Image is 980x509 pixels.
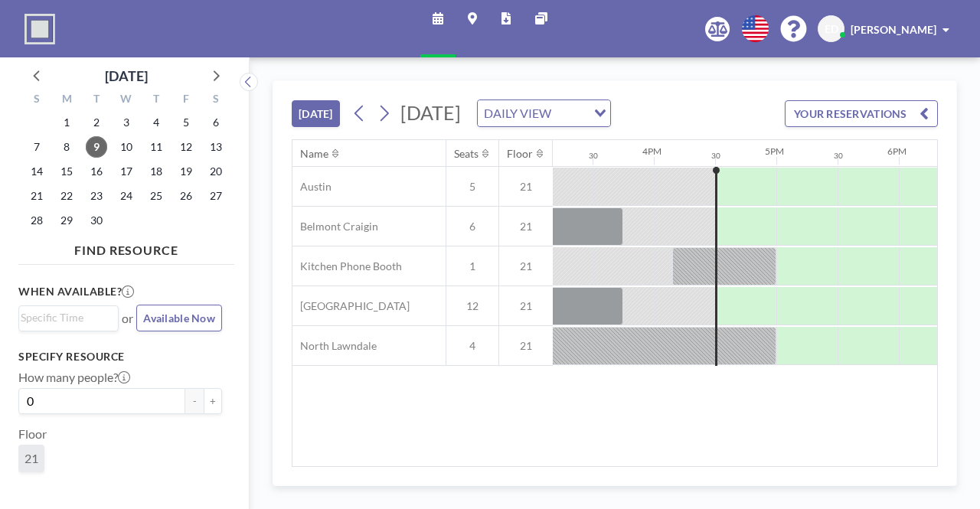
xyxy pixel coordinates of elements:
[292,339,377,353] span: North Lawndale
[145,136,167,158] span: Thursday, September 11, 2025
[18,426,47,442] label: Floor
[499,339,553,353] span: 21
[499,180,553,194] span: 21
[86,185,107,207] span: Tuesday, September 23, 2025
[26,136,47,158] span: Sunday, September 7, 2025
[175,185,197,207] span: Friday, September 26, 2025
[507,147,533,161] div: Floor
[205,185,227,207] span: Saturday, September 27, 2025
[589,151,598,161] div: 30
[825,22,838,36] span: ED
[141,90,171,110] div: T
[711,151,720,161] div: 30
[145,112,167,133] span: Thursday, September 4, 2025
[481,103,554,123] span: DAILY VIEW
[185,388,204,414] button: -
[56,185,77,207] span: Monday, September 22, 2025
[86,161,107,182] span: Tuesday, September 16, 2025
[446,339,498,353] span: 4
[86,112,107,133] span: Tuesday, September 2, 2025
[204,388,222,414] button: +
[205,136,227,158] span: Saturday, September 13, 2025
[116,112,137,133] span: Wednesday, September 3, 2025
[499,220,553,233] span: 21
[56,161,77,182] span: Monday, September 15, 2025
[171,90,201,110] div: F
[175,136,197,158] span: Friday, September 12, 2025
[52,90,82,110] div: M
[105,65,148,86] div: [DATE]
[26,185,47,207] span: Sunday, September 21, 2025
[86,210,107,231] span: Tuesday, September 30, 2025
[145,161,167,182] span: Thursday, September 18, 2025
[446,180,498,194] span: 5
[292,180,332,194] span: Austin
[116,161,137,182] span: Wednesday, September 17, 2025
[454,147,479,161] div: Seats
[22,90,52,110] div: S
[851,23,936,36] span: [PERSON_NAME]
[292,259,402,273] span: Kitchen Phone Booth
[446,299,498,313] span: 12
[765,145,784,157] div: 5PM
[56,136,77,158] span: Monday, September 8, 2025
[292,299,410,313] span: [GEOGRAPHIC_DATA]
[205,112,227,133] span: Saturday, September 6, 2025
[300,147,328,161] div: Name
[642,145,661,157] div: 4PM
[478,100,610,126] div: Search for option
[116,185,137,207] span: Wednesday, September 24, 2025
[18,370,130,385] label: How many people?
[24,14,55,44] img: organization-logo
[122,311,133,326] span: or
[175,112,197,133] span: Friday, September 5, 2025
[82,90,112,110] div: T
[834,151,843,161] div: 30
[400,101,461,124] span: [DATE]
[18,350,222,364] h3: Specify resource
[292,100,340,127] button: [DATE]
[499,299,553,313] span: 21
[446,259,498,273] span: 1
[18,237,234,258] h4: FIND RESOURCE
[175,161,197,182] span: Friday, September 19, 2025
[24,451,38,466] span: 21
[143,312,215,325] span: Available Now
[446,220,498,233] span: 6
[56,210,77,231] span: Monday, September 29, 2025
[201,90,230,110] div: S
[116,136,137,158] span: Wednesday, September 10, 2025
[136,305,222,331] button: Available Now
[19,306,118,329] div: Search for option
[556,103,585,123] input: Search for option
[112,90,142,110] div: W
[86,136,107,158] span: Tuesday, September 9, 2025
[56,112,77,133] span: Monday, September 1, 2025
[26,210,47,231] span: Sunday, September 28, 2025
[292,220,378,233] span: Belmont Craigin
[145,185,167,207] span: Thursday, September 25, 2025
[785,100,938,127] button: YOUR RESERVATIONS
[26,161,47,182] span: Sunday, September 14, 2025
[205,161,227,182] span: Saturday, September 20, 2025
[887,145,906,157] div: 6PM
[21,309,109,326] input: Search for option
[499,259,553,273] span: 21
